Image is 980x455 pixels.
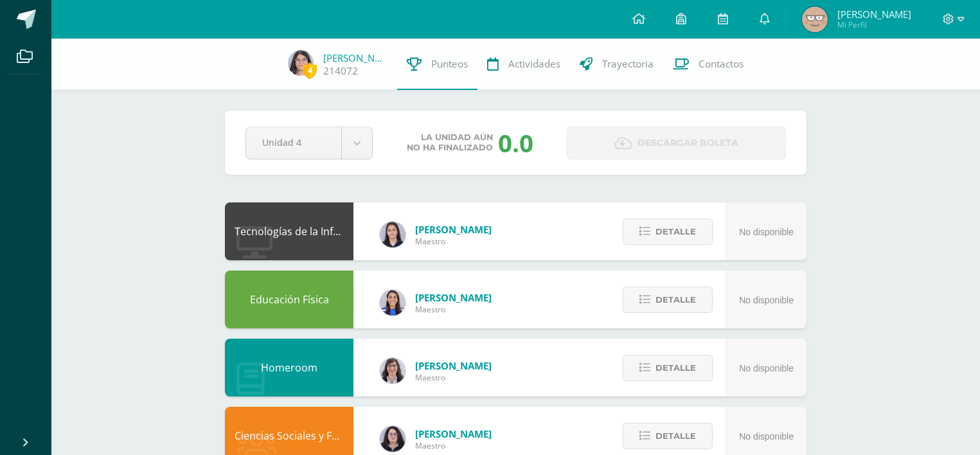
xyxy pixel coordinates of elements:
[739,363,794,373] span: No disponible
[602,57,654,71] span: Trayectoria
[570,39,663,90] a: Trayectoria
[380,290,405,316] img: 0eea5a6ff783132be5fd5ba128356f6f.png
[407,132,493,153] span: La unidad aún no ha finalizado
[655,288,696,312] span: Detalle
[637,127,738,159] span: Descargar boleta
[699,57,744,71] span: Contactos
[323,51,388,64] a: [PERSON_NAME]
[380,222,405,247] img: dbcf09110664cdb6f63fe058abfafc14.png
[380,358,405,384] img: 11d0a4ab3c631824f792e502224ffe6b.png
[288,50,314,76] img: 827ea4b7cc97872ec63cfb1b85fce88f.png
[246,127,372,159] a: Unidad 4
[508,57,560,71] span: Actividades
[262,127,325,157] span: Unidad 4
[225,202,353,260] div: Tecnologías de la Información y Comunicación: Computación
[837,8,911,21] span: [PERSON_NAME]
[655,220,696,244] span: Detalle
[477,39,570,90] a: Actividades
[739,431,794,442] span: No disponible
[415,372,492,383] span: Maestro
[415,223,492,236] span: [PERSON_NAME]
[380,426,405,452] img: f270ddb0ea09d79bf84e45c6680ec463.png
[225,271,353,328] div: Educación Física
[837,19,911,30] span: Mi Perfil
[431,57,468,71] span: Punteos
[739,227,794,237] span: No disponible
[802,6,828,32] img: da0de1698857389b01b9913c08ee4643.png
[655,356,696,380] span: Detalle
[498,126,533,159] div: 0.0
[415,304,492,315] span: Maestro
[303,62,317,78] span: 4
[323,64,358,78] a: 214072
[655,424,696,448] span: Detalle
[415,359,492,372] span: [PERSON_NAME]
[225,339,353,397] div: Homeroom
[397,39,477,90] a: Punteos
[623,287,713,313] button: Detalle
[415,236,492,247] span: Maestro
[663,39,753,90] a: Contactos
[415,291,492,304] span: [PERSON_NAME]
[739,295,794,305] span: No disponible
[415,427,492,440] span: [PERSON_NAME]
[415,440,492,451] span: Maestro
[623,355,713,381] button: Detalle
[623,219,713,245] button: Detalle
[623,423,713,449] button: Detalle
